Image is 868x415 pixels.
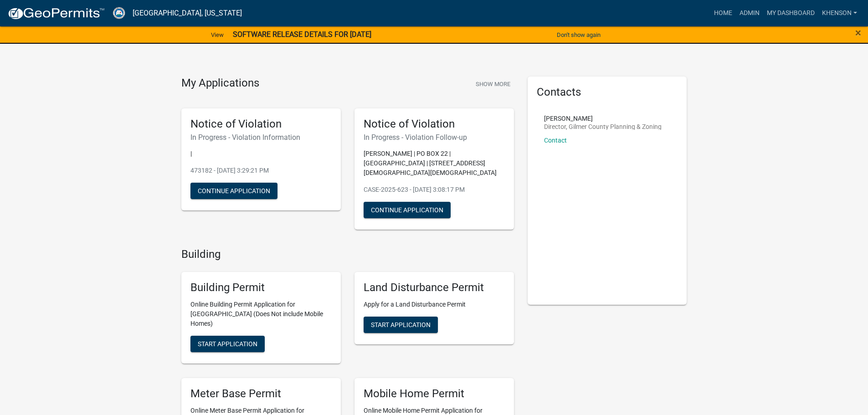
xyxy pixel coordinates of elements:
h5: Land Disturbance Permit [364,281,505,294]
a: Contact [544,137,567,144]
button: Don't show again [553,27,604,42]
button: Start Application [364,317,438,333]
a: My Dashboard [763,5,818,22]
h6: In Progress - Violation Information [190,133,332,142]
h5: Notice of Violation [190,118,332,131]
img: Gilmer County, Georgia [112,7,125,19]
p: [PERSON_NAME] | PO BOX 22 | [GEOGRAPHIC_DATA] | [STREET_ADDRESS][DEMOGRAPHIC_DATA][DEMOGRAPHIC_DATA] [364,149,505,178]
h5: Notice of Violation [364,118,505,131]
span: Start Application [198,340,257,348]
a: View [207,27,227,42]
button: Continue Application [190,183,277,199]
button: Continue Application [364,202,451,218]
h5: Building Permit [190,281,332,294]
a: Admin [736,5,763,22]
button: Start Application [190,336,265,352]
h5: Mobile Home Permit [364,387,505,400]
h4: My Applications [181,77,259,90]
strong: SOFTWARE RELEASE DETAILS FOR [DATE] [233,30,371,39]
p: Online Building Permit Application for [GEOGRAPHIC_DATA] (Does Not include Mobile Homes) [190,300,332,328]
p: Apply for a Land Disturbance Permit [364,300,505,309]
p: CASE-2025-623 - [DATE] 3:08:17 PM [364,185,505,195]
span: × [855,26,861,39]
button: Show More [472,77,514,92]
button: Close [855,27,861,38]
span: Start Application [371,321,431,328]
h5: Contacts [537,86,678,99]
h6: In Progress - Violation Follow-up [364,133,505,142]
h5: Meter Base Permit [190,387,332,400]
p: [PERSON_NAME] [544,115,662,122]
a: [GEOGRAPHIC_DATA], [US_STATE] [133,5,242,21]
a: Home [710,5,736,22]
p: 473182 - [DATE] 3:29:21 PM [190,166,332,175]
h4: Building [181,248,514,261]
a: khenson [818,5,861,22]
p: | [190,149,332,159]
p: Director, Gilmer County Planning & Zoning [544,123,662,130]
